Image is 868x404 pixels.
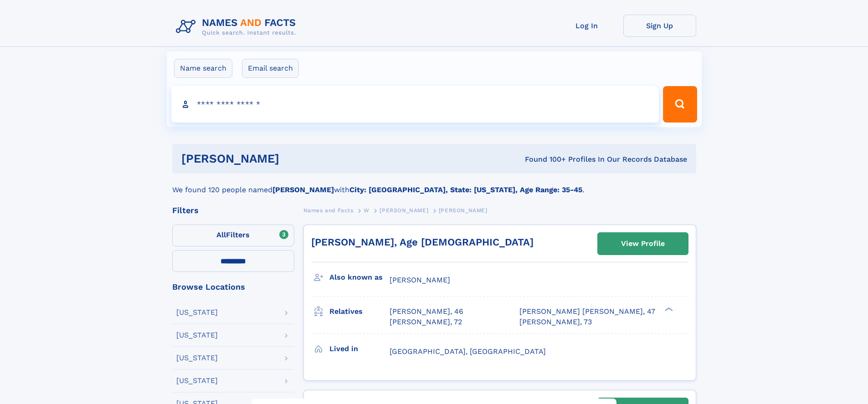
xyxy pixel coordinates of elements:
label: Email search [242,59,299,78]
a: [PERSON_NAME], Age [DEMOGRAPHIC_DATA] [311,236,534,248]
a: Sign Up [623,15,696,37]
div: [US_STATE] [176,309,218,316]
span: All [216,230,226,239]
a: [PERSON_NAME], 46 [390,307,463,317]
button: Search Button [663,86,697,123]
div: [US_STATE] [176,332,218,339]
label: Name search [174,59,232,78]
a: W [364,205,370,216]
a: View Profile [598,233,688,255]
b: City: [GEOGRAPHIC_DATA], State: [US_STATE], Age Range: 35-45 [349,185,582,194]
b: [PERSON_NAME] [272,185,334,194]
span: [PERSON_NAME] [439,207,488,214]
span: [GEOGRAPHIC_DATA], [GEOGRAPHIC_DATA] [390,347,546,356]
span: [PERSON_NAME] [380,207,428,214]
div: Found 100+ Profiles In Our Records Database [402,154,687,164]
div: ❯ [663,307,673,312]
div: Browse Locations [172,283,294,291]
a: Log In [550,15,623,37]
h1: [PERSON_NAME] [181,153,402,164]
div: We found 120 people named with . [172,174,696,195]
div: Filters [172,206,294,215]
input: search input [171,86,659,123]
div: [US_STATE] [176,377,218,384]
label: Filters [172,225,294,246]
h3: Lived in [329,341,390,357]
a: [PERSON_NAME], 73 [519,317,592,327]
a: [PERSON_NAME] [PERSON_NAME], 47 [519,307,655,317]
a: [PERSON_NAME], 72 [390,317,462,327]
div: View Profile [621,233,665,254]
div: [US_STATE] [176,354,218,362]
h3: Also known as [329,270,390,285]
a: Names and Facts [303,205,354,216]
span: W [364,207,370,214]
a: [PERSON_NAME] [380,205,428,216]
img: Logo Names and Facts [172,15,303,39]
span: [PERSON_NAME] [390,276,450,284]
h3: Relatives [329,304,390,319]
